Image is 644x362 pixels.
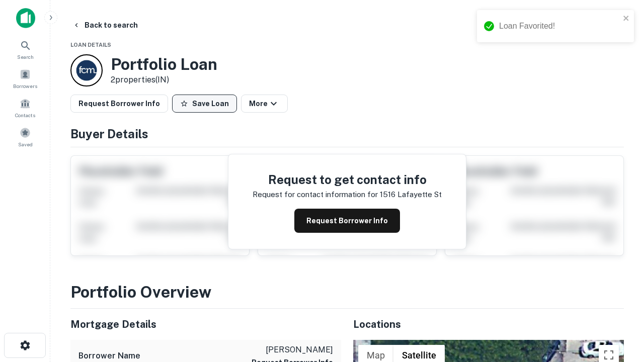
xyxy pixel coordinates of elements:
[3,36,47,63] a: Search
[3,123,47,150] a: Saved
[380,189,442,201] p: 1516 lafayette st
[70,280,624,304] h3: Portfolio Overview
[623,14,630,24] button: close
[70,317,341,332] h5: Mortgage Details
[68,16,142,34] button: Back to search
[253,189,378,201] p: Request for contact information for
[3,94,47,121] a: Contacts
[16,8,35,28] img: capitalize-icon.png
[294,209,400,233] button: Request Borrower Info
[241,95,288,113] button: More
[594,282,644,330] iframe: Chat Widget
[172,95,237,113] button: Save Loan
[353,317,624,332] h5: Locations
[18,140,33,148] span: Saved
[13,82,37,90] span: Borrowers
[78,350,140,362] h6: Borrower Name
[111,74,217,86] p: 2 properties (IN)
[499,20,620,32] div: Loan Favorited!
[3,65,47,92] a: Borrowers
[252,344,333,356] p: [PERSON_NAME]
[253,170,442,189] h4: Request to get contact info
[17,53,34,61] span: Search
[70,95,168,113] button: Request Borrower Info
[111,55,217,74] h3: Portfolio Loan
[70,125,624,143] h4: Buyer Details
[70,42,111,48] span: Loan Details
[15,111,35,119] span: Contacts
